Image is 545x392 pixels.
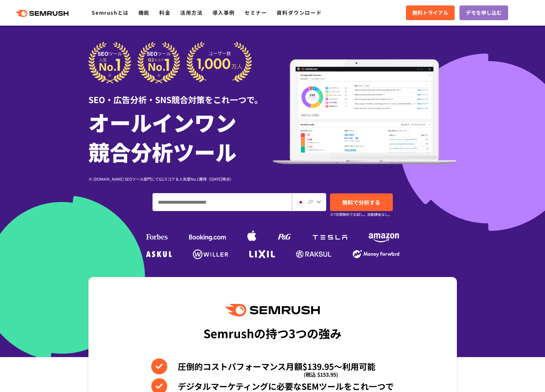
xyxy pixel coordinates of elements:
[406,5,455,20] a: 無料トライアル
[330,193,393,211] a: 無料で分析する
[342,198,380,206] span: 無料で分析する
[88,107,273,166] h1: オールインワン 競合分析ツール
[304,366,338,382] span: (税込 $153.95)
[277,9,322,16] a: 資料ダウンロード
[412,9,448,17] span: 無料トライアル
[459,5,508,20] a: デモを申し込む
[88,176,273,182] div: ※ [DOMAIN_NAME] SEOツール部門にてG2スコア＆人気度No.1獲得（[DATE]時点）
[212,9,235,16] a: 導入事例
[159,9,170,16] a: 料金
[88,84,273,106] div: SEO・広告分析・SNS競合対策をこれ一つで。
[92,9,128,16] a: Semrushとは
[225,304,319,316] img: Semrush
[307,198,313,205] span: JP
[151,358,394,374] li: 圧倒的コストパフォーマンス月額$139.95〜利用可能
[153,193,292,211] input: ドメイン、キーワードまたはURLを入力してください
[330,211,392,217] small: ※7日間無料でお試し。自動課金なし。
[203,321,342,345] div: Semrushの持つ3つの強み
[244,9,267,16] a: セミナー
[138,9,150,16] a: 機能
[466,9,502,17] span: デモを申し込む
[180,9,202,16] a: 活用方法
